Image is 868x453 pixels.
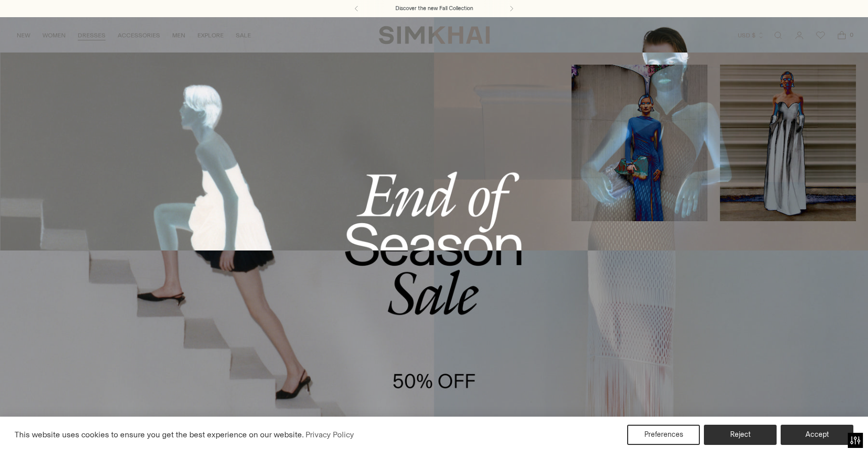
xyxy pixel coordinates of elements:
[379,25,490,45] a: SIMKHAI
[832,25,852,45] a: Open cart modal
[304,427,355,442] a: Privacy Policy (opens in a new tab)
[118,24,160,46] a: ACCESSORIES
[810,25,831,45] a: Wishlist
[395,5,473,13] a: Discover the new Fall Collection
[236,24,251,46] a: SALE
[704,425,777,445] button: Reject
[42,24,66,46] a: WOMEN
[197,24,224,46] a: EXPLORE
[17,24,30,46] a: NEW
[789,25,809,45] a: Go to the account page
[78,24,106,46] a: DRESSES
[781,425,853,445] button: Accept
[768,25,788,45] a: Open search modal
[172,24,185,46] a: MEN
[15,430,304,439] span: This website uses cookies to ensure you get the best experience on our website.
[738,24,764,46] button: USD $
[627,425,700,445] button: Preferences
[847,30,856,39] span: 0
